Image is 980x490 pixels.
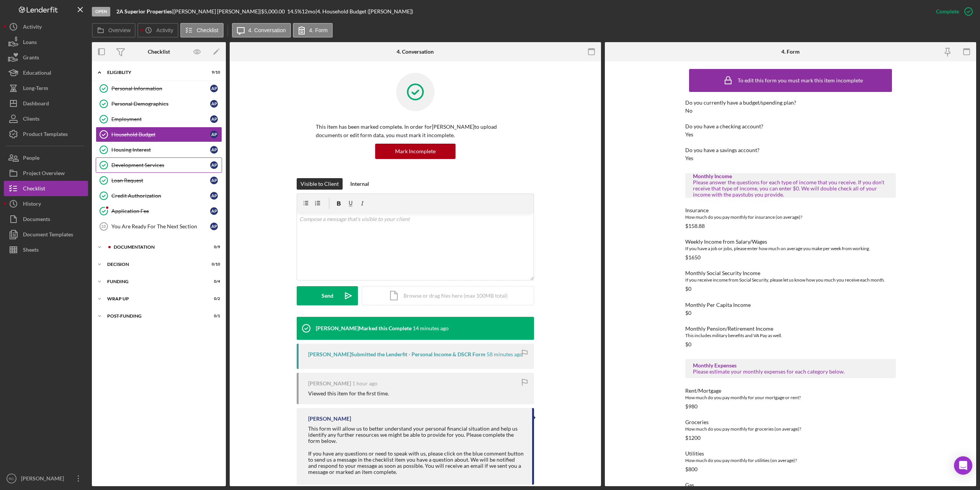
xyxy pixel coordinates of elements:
button: 4. Form [293,23,333,38]
b: 2A Superior Properties [116,8,172,15]
button: Send [297,286,358,305]
div: 14.5 % [287,8,302,15]
div: How much do you pay monthly for groceries (on average)? [685,425,896,433]
div: A P [210,192,218,200]
div: $158.88 [685,223,705,229]
tspan: 10 [101,224,106,229]
div: A P [210,100,218,108]
div: Grants [23,50,39,67]
div: Yes [685,155,693,161]
div: $800 [685,466,697,472]
div: Personal Information [111,85,210,92]
div: Development Services [111,162,210,168]
div: This includes military benefits and VA Pay as well. [685,332,896,339]
button: Document Templates [4,227,88,242]
div: $1650 [685,254,701,261]
div: Product Templates [23,126,68,144]
div: Insurance [685,207,896,213]
div: You Are Ready For The Next Section [111,223,210,229]
a: Credit AuthorizationAP [96,188,222,203]
div: 0 / 9 [206,245,220,249]
button: 4. Conversation [232,23,291,38]
button: Sheets [4,242,88,257]
div: A P [210,207,218,215]
text: RC [9,477,14,481]
label: Checklist [197,27,219,33]
div: Monthly Expenses [693,362,888,369]
div: Clients [23,111,39,128]
button: Internal [346,178,373,190]
div: | [116,8,173,15]
div: Monthly Per Capita Income [685,302,896,308]
div: [PERSON_NAME] Marked this Complete [316,325,412,331]
a: Housing InterestAP [96,142,222,157]
a: Application FeeAP [96,203,222,219]
div: 0 / 4 [206,279,220,284]
div: 0 / 2 [206,297,220,301]
label: Activity [156,27,173,33]
div: Long-Term [23,80,48,98]
button: Project Overview [4,166,88,181]
div: Credit Authorization [111,193,210,199]
div: Personal Demographics [111,101,210,107]
a: Development ServicesAP [96,157,222,173]
button: Complete [928,4,976,19]
div: [PERSON_NAME] [PERSON_NAME] | [173,8,261,15]
div: Weekly Income from Salary/Wages [685,239,896,245]
button: Dashboard [4,96,88,111]
a: History [4,196,88,211]
time: 2025-08-19 20:23 [487,351,523,357]
div: If you receive income from Social Security, please let us know how you much you receive each month. [685,276,896,284]
time: 2025-08-19 20:08 [352,380,377,387]
button: Checklist [180,23,224,38]
div: Document Templates [23,227,73,244]
button: RC[PERSON_NAME] [4,471,88,486]
label: 4. Form [309,27,328,33]
button: Product Templates [4,126,88,142]
div: Funding [107,279,201,284]
div: Open [92,7,110,16]
a: Long-Term [4,80,88,96]
div: [PERSON_NAME] [308,380,351,387]
div: People [23,150,39,167]
div: If you have a job or jobs, please enter how much on average you make per week from working. [685,245,896,252]
a: Checklist [4,181,88,196]
div: Documentation [114,245,201,249]
a: EmploymentAP [96,111,222,127]
div: 9 / 10 [206,70,220,75]
div: Eligiblity [107,70,201,75]
div: 12 mo [302,8,315,15]
div: Loans [23,34,37,52]
div: [PERSON_NAME] [308,416,351,422]
div: [PERSON_NAME] Submitted the Lenderfit - Personal Income & DSCR Form [308,351,485,357]
div: History [23,196,41,213]
div: Do you currently have a budget/spending plan? [685,100,896,106]
label: 4. Conversation [248,27,286,33]
div: [PERSON_NAME] [19,471,69,488]
div: Checklist [148,49,170,55]
div: If you have any questions or need to speak with us, please click on the blue comment button to se... [308,451,524,475]
div: Housing Interest [111,147,210,153]
button: Educational [4,65,88,80]
div: $0 [685,286,691,292]
div: Project Overview [23,166,65,183]
div: A P [210,85,218,92]
button: Clients [4,111,88,126]
div: Wrap up [107,297,201,301]
div: Internal [350,178,369,190]
div: Documents [23,211,50,229]
div: $0 [685,341,691,347]
button: Overview [92,23,136,38]
div: Rent/Mortgage [685,388,896,394]
div: A P [210,223,218,230]
div: Complete [936,4,959,19]
button: Activity [4,19,88,34]
div: Gas [685,482,896,488]
div: Do you have a savings account? [685,147,896,153]
button: Loans [4,34,88,50]
div: No [685,108,693,114]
